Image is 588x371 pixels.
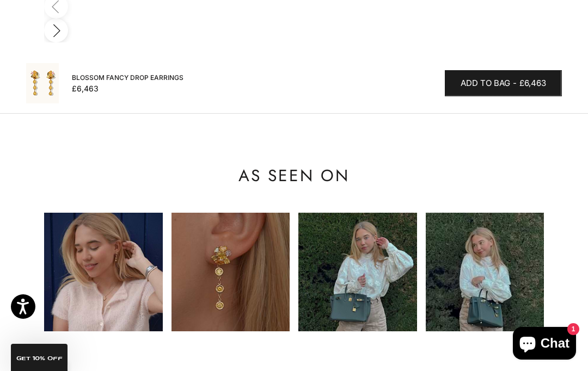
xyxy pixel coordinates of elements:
button: Add to bag-£6,463 [445,70,562,96]
span: Add to bag [461,77,510,90]
p: As Seen On [44,165,544,187]
span: £6,463 [519,77,546,90]
div: GET 10% Off [11,344,68,371]
span: Blossom Fancy Drop Earrings [72,72,183,83]
sale-price: £6,463 [72,83,99,94]
inbox-online-store-chat: Shopify online store chat [510,327,579,362]
span: GET 10% Off [16,356,63,361]
img: #YellowGold [26,63,59,103]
